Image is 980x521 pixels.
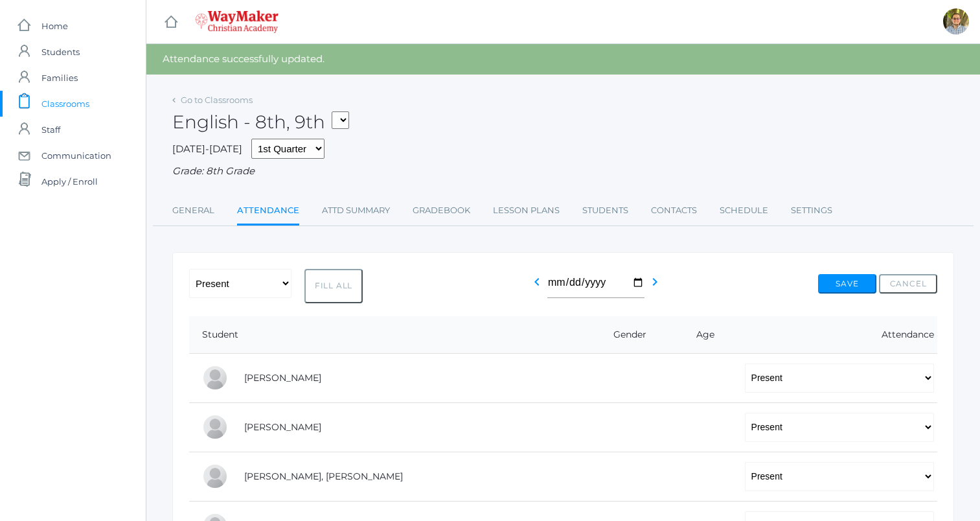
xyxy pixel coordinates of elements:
[791,198,832,224] a: Settings
[189,316,580,354] th: Student
[582,198,628,224] a: Students
[41,168,98,194] span: Apply / Enroll
[647,274,663,290] i: chevron_right
[181,95,253,105] a: Go to Classrooms
[202,365,228,391] div: Pierce Brozek
[879,274,937,294] button: Cancel
[413,198,470,224] a: Gradebook
[720,198,768,224] a: Schedule
[651,198,697,224] a: Contacts
[202,463,228,489] div: Presley Davenport
[237,198,299,226] a: Attendance
[41,39,80,65] span: Students
[244,421,321,433] a: [PERSON_NAME]
[322,198,390,224] a: Attd Summary
[146,44,980,75] div: Attendance successfully updated.
[529,274,545,290] i: chevron_left
[244,372,321,384] a: [PERSON_NAME]
[41,91,89,117] span: Classrooms
[41,143,111,168] span: Communication
[195,10,279,33] img: waymaker-logo-stack-white-1602f2b1af18da31a5905e9982d058868370996dac5278e84edea6dabf9a3315.png
[172,143,242,155] span: [DATE]-[DATE]
[41,13,68,39] span: Home
[732,316,937,354] th: Attendance
[202,414,228,440] div: Eva Carr
[669,316,731,354] th: Age
[580,316,670,354] th: Gender
[493,198,560,224] a: Lesson Plans
[818,274,876,294] button: Save
[41,65,78,91] span: Families
[172,164,954,179] div: Grade: 8th Grade
[244,470,403,482] a: [PERSON_NAME], [PERSON_NAME]
[529,280,545,292] a: chevron_left
[647,280,663,292] a: chevron_right
[172,112,349,132] h2: English - 8th, 9th
[41,117,60,143] span: Staff
[943,8,969,34] div: Kylen Braileanu
[172,198,214,224] a: General
[304,269,363,303] button: Fill All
